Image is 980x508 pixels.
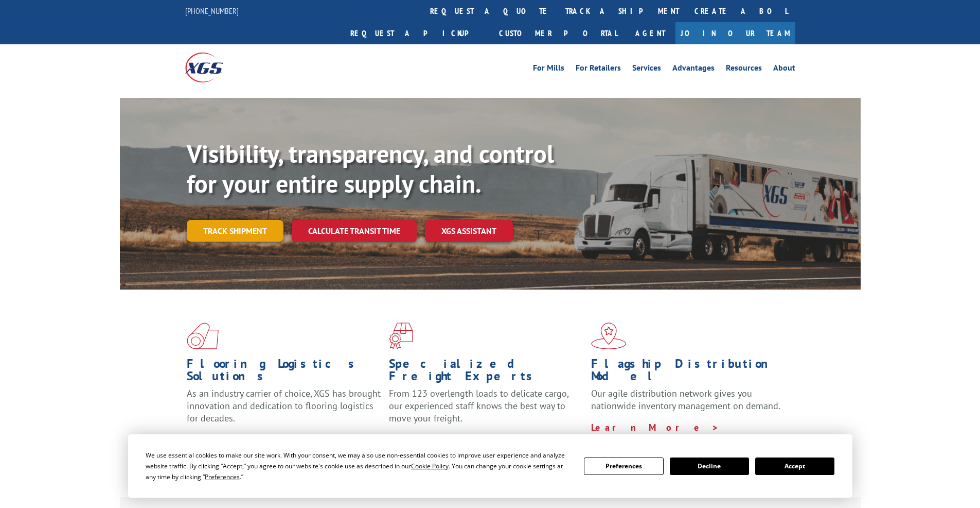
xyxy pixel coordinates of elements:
[389,323,413,349] img: xgs-icon-focused-on-flooring-red
[591,387,780,412] span: Our agile distribution network gives you nationwide inventory management on demand.
[205,472,240,481] span: Preferences
[128,434,852,498] div: Cookie Consent Prompt
[726,64,762,75] a: Resources
[389,358,583,387] h1: Specialized Freight Experts
[187,220,283,242] a: Track shipment
[187,358,381,387] h1: Flooring Logistics Solutions
[591,323,627,349] img: xgs-icon-flagship-distribution-model-red
[576,64,621,75] a: For Retailers
[755,458,834,475] button: Accept
[625,22,675,44] a: Agent
[343,22,491,44] a: Request a pickup
[584,458,663,475] button: Preferences
[675,22,795,44] a: Join Our Team
[292,220,417,242] a: Calculate transit time
[411,462,449,470] span: Cookie Policy
[773,64,795,75] a: About
[187,387,381,424] span: As an industry carrier of choice, XGS has brought innovation and dedication to flooring logistics...
[670,458,749,475] button: Decline
[389,434,517,446] a: Learn More >
[491,22,625,44] a: Customer Portal
[533,64,564,75] a: For Mills
[185,6,239,16] a: [PHONE_NUMBER]
[591,358,786,387] h1: Flagship Distribution Model
[187,323,219,349] img: xgs-icon-total-supply-chain-intelligence-red
[187,138,554,199] b: Visibility, transparency, and control for your entire supply chain.
[591,421,719,433] a: Learn More >
[672,64,715,75] a: Advantages
[389,387,583,433] p: From 123 overlength loads to delicate cargo, our experienced staff knows the best way to move you...
[187,434,315,446] a: Learn More >
[146,450,572,482] div: We use essential cookies to make our site work. With your consent, we may also use non-essential ...
[632,64,661,75] a: Services
[425,220,513,242] a: XGS ASSISTANT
